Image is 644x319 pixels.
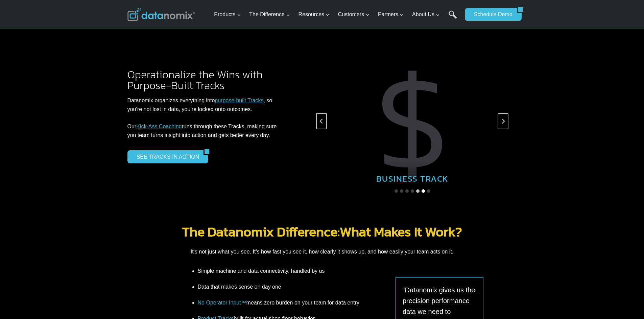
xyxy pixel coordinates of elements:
[152,0,174,6] span: Last Name
[316,57,509,185] div: 5 of 7
[152,28,183,34] span: Phone number
[416,189,420,193] button: Go to slide 5
[127,96,289,139] p: Datanomix organizes everything into , so you’re not lost in data, you’re locked onto outcomes. Ou...
[378,10,404,19] span: Partners
[316,161,509,185] div: BUSINESS TRACK
[127,245,517,259] p: It’s not just what you see. It’s how fast you see it, how clearly it shows up, and how easily you...
[427,189,430,193] button: Go to slide 7
[338,10,369,19] span: Customers
[215,98,263,103] a: purpose-built Tracks
[498,113,508,129] button: Next slide
[198,267,366,279] li: Simple machine and data connectivity, handled by us
[449,10,457,26] a: Search
[465,8,517,21] a: Schedule Demo
[299,10,330,19] span: Resources
[198,279,366,295] li: Data that makes sense on day one
[182,221,340,242] a: The Datanomix Difference:
[316,188,509,194] ul: Select a slide to show
[316,113,327,129] button: Previous slide
[92,151,114,155] a: Privacy Policy
[198,300,246,305] a: No Operator Input™
[127,8,195,21] img: Datanomix
[214,10,241,19] span: Products
[211,4,461,26] nav: Primary Navigation
[249,10,290,19] span: The Difference
[405,189,409,193] button: Go to slide 3
[400,189,403,193] button: Go to slide 2
[127,150,204,163] a: SEE TRACKS IN ACTION
[76,151,86,155] a: Terms
[127,69,289,91] h2: Operationalize the Wins with Purpose-Built Tracks
[136,124,182,129] a: Kick-Ass Coaching
[422,189,425,193] button: Go to slide 6
[198,295,366,311] li: means zero burden on your team for data entry
[127,225,517,238] h2: What Makes It Work?
[3,218,105,316] iframe: Popup CTA
[152,83,178,89] span: State/Region
[411,189,414,193] button: Go to slide 4
[412,10,440,19] span: About Us
[395,189,398,193] button: Go to slide 1
[316,57,509,185] div: Photo Gallery Carousel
